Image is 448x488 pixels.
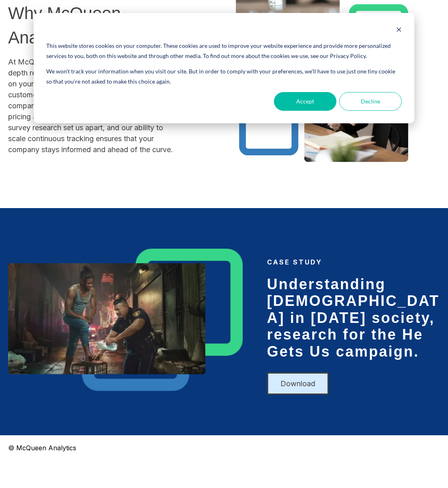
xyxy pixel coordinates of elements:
[8,444,76,452] span: © McQueen Analytics
[8,4,121,47] span: Why McQueen Analytics
[46,67,402,86] p: We won't track your information when you visit our site. But in order to comply with your prefere...
[396,26,402,36] button: Dismiss cookie banner
[274,92,336,111] button: Accept
[267,258,322,266] strong: CASE STUDY
[267,372,329,395] a: Download
[339,92,402,111] button: Decline
[8,249,243,391] img: Group 2
[8,58,177,154] span: At McQueen Analytics, we believe in delivering in-depth research that provides a unique perspecti...
[267,276,439,360] span: Understanding [DEMOGRAPHIC_DATA] in [DATE] society, research for the He Gets Us campaign.
[34,13,414,123] div: Cookie banner
[46,41,402,61] div: This website stores cookies on your computer. These cookies are used to improve your website expe...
